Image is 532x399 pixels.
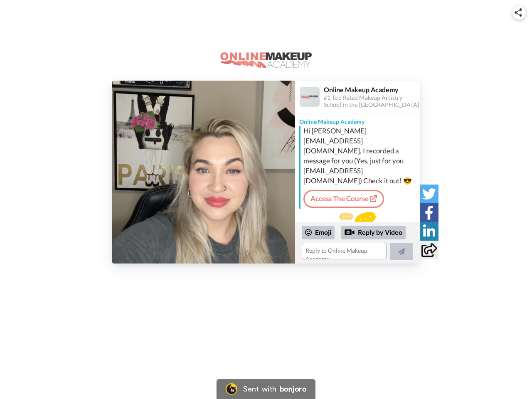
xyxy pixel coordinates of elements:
[302,226,335,239] div: Emoji
[324,94,419,108] div: #1 Top Rated Makeup Artistry School in the [GEOGRAPHIC_DATA]
[112,81,295,264] img: 8d3cbe2a-4ffa-46a9-976d-ffdefbf88412-thumb.jpg
[220,52,312,68] img: logo
[324,86,419,94] div: Online Makeup Academy
[339,212,376,229] img: message.svg
[295,113,420,126] div: Online Makeup Academy
[345,227,355,237] div: Reply by Video
[341,226,406,240] div: Reply by Video
[300,87,320,107] img: Profile Image
[515,8,522,17] img: ic_share.svg
[303,190,384,207] a: Access The Course
[295,212,420,242] div: Send Online Makeup Academy a reply.
[303,126,418,186] div: Hi [PERSON_NAME][EMAIL_ADDRESS][DOMAIN_NAME], I recorded a message for you (Yes, just for you [EM...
